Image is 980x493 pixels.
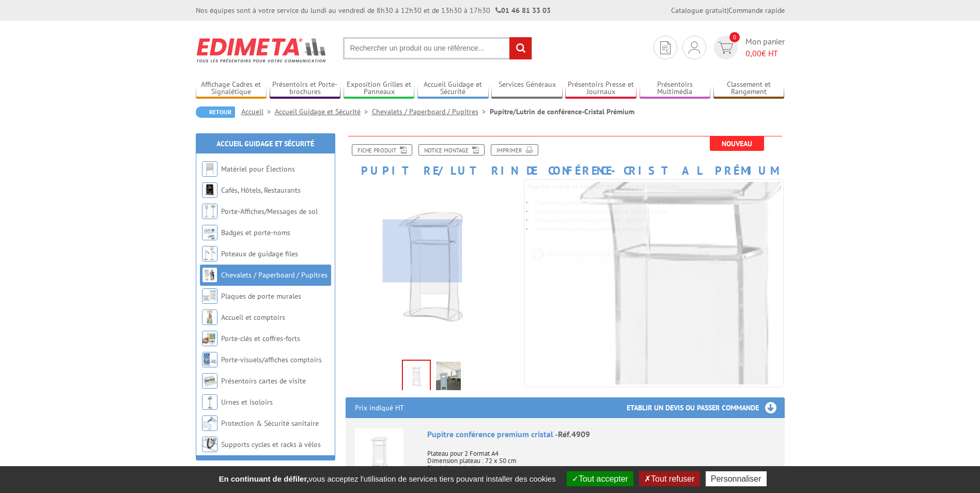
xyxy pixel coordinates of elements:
strong: 01 46 81 33 03 [495,6,551,15]
img: devis rapide [660,41,671,54]
a: Accueil Guidage et Sécurité [417,80,489,97]
a: Présentoirs cartes de visite [221,376,306,386]
a: Chevalets / Paperboard / Pupitres [221,270,328,280]
img: Edimeta [196,31,328,69]
span: € HT [745,48,785,59]
a: Accueil Guidage et Sécurité [275,107,372,116]
img: Urnes et isoloirs [202,394,217,410]
input: rechercher [509,37,532,59]
a: Exposition Grilles et Panneaux [344,80,415,97]
a: Imprimer [491,144,538,156]
a: Retour [196,106,235,118]
img: pupitre_lutrin_conference_cristal_premium_mise_en_situation_4909.jpg [436,362,461,394]
a: Accueil et comptoirs [221,313,285,322]
a: Porte-visuels/affiches comptoirs [221,355,322,364]
button: Tout accepter [567,471,633,486]
span: 0 [729,32,740,42]
p: Prix indiqué HT [355,397,404,418]
a: Notice Montage [418,144,485,156]
a: Affichage Cadres et Signalétique [196,80,267,97]
img: Accueil et comptoirs [202,310,217,325]
a: devis rapide 0 Mon panier 0,00€ HT [711,36,785,59]
span: Réf.4909 [558,429,590,439]
a: Accueil [241,107,275,116]
button: Personnaliser (fenêtre modale) [706,471,767,486]
strong: En continuant de défiler, [219,474,308,483]
img: Plaques de porte murales [202,288,217,304]
div: | [671,5,785,16]
img: Supports cycles et racks à vélos [202,437,217,452]
a: Présentoirs Multimédia [640,80,711,97]
a: Plaques de porte murales [221,291,301,301]
a: Présentoirs Presse et Journaux [565,80,636,97]
a: Supports cycles et racks à vélos [221,440,321,449]
a: Cafés, Hôtels, Restaurants [221,186,301,195]
a: Fiche produit [352,144,412,156]
li: Pupitre/Lutrin de conférence-Cristal Prémium [490,106,634,117]
a: Matériel pour Élections [221,164,295,174]
h3: Etablir un devis ou passer commande [627,397,785,418]
a: Poteaux de guidage files [221,249,298,258]
input: Rechercher un produit ou une référence... [343,37,532,59]
a: Porte-Affiches/Messages de sol [221,207,318,216]
img: devis rapide [718,42,733,54]
a: Présentoirs et Porte-brochures [270,80,341,97]
img: Chevalets / Paperboard / Pupitres [202,267,217,283]
img: Cafés, Hôtels, Restaurants [202,182,217,198]
img: Matériel pour Élections [202,161,217,177]
div: Nos équipes sont à votre service du lundi au vendredi de 8h30 à 12h30 et de 13h30 à 17h30 [196,5,551,16]
img: Porte-visuels/affiches comptoirs [202,352,217,367]
span: vous acceptez l'utilisation de services tiers pouvant installer des cookies [213,474,561,483]
span: 0,00 [745,48,761,58]
div: Pupitre conférence premium cristal - [427,428,775,440]
img: Poteaux de guidage files [202,246,217,261]
a: Commande rapide [728,6,785,15]
img: Protection & Sécurité sanitaire [202,415,217,431]
a: Badges et porte-noms [221,228,290,237]
a: Urnes et isoloirs [221,397,273,407]
a: Porte-clés et coffres-forts [221,334,300,343]
a: Protection & Sécurité sanitaire [221,419,319,428]
a: Chevalets / Paperboard / Pupitres [372,107,490,116]
img: Pupitre conférence premium cristal [355,428,403,477]
span: Nouveau [710,136,764,151]
img: Porte-Affiches/Messages de sol [202,204,217,219]
span: Mon panier [745,36,785,59]
button: Tout refuser [639,471,699,486]
img: Porte-clés et coffres-forts [202,331,217,346]
img: Présentoirs cartes de visite [202,373,217,389]
img: Badges et porte-noms [202,225,217,240]
img: pupitre_de_conference_discours_premium_cristal_4909.jpg [403,361,430,393]
a: Services Généraux [491,80,563,97]
img: devis rapide [689,41,700,54]
a: Accueil Guidage et Sécurité [216,139,314,148]
a: Catalogue gratuit [671,6,727,15]
a: Classement et Rangement [713,80,785,97]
